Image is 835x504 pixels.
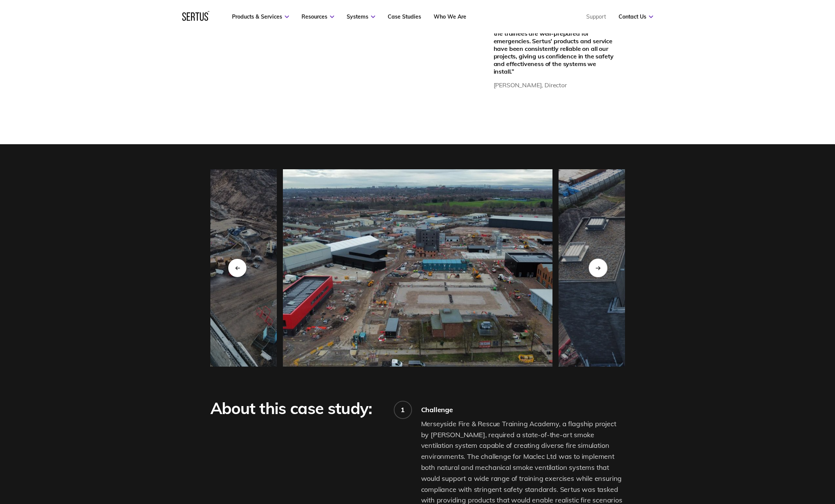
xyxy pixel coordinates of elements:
img: merseyside-3.jpeg [283,169,552,367]
a: Contact Us [619,13,653,20]
div: 1 [401,405,405,414]
a: Case Studies [388,13,421,20]
a: Products & Services [232,13,289,20]
iframe: Chat Widget [797,468,835,504]
a: Support [586,13,606,20]
img: merseyside-2.jpeg [7,169,277,367]
div: About this case study: [210,399,383,417]
div: Previous slide [228,259,246,277]
div: Next slide [589,258,607,277]
img: merseyside-4.jpeg [559,169,828,367]
div: [PERSON_NAME], Director [494,79,619,91]
a: Resources [301,13,334,20]
a: Who We Are [434,13,466,20]
a: Systems [347,13,375,20]
div: Challenge [421,405,625,414]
